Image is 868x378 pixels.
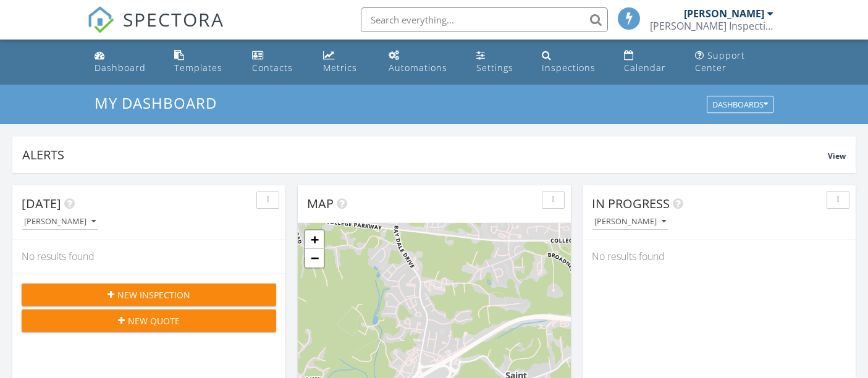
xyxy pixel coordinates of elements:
[542,62,596,73] div: Inspections
[684,7,764,20] div: [PERSON_NAME]
[252,62,293,73] div: Contacts
[22,195,61,212] span: [DATE]
[592,214,668,230] button: [PERSON_NAME]
[389,62,447,73] div: Automations
[22,283,276,306] button: New Inspection
[169,44,237,80] a: Templates
[305,249,324,267] a: Zoom out
[128,314,180,327] span: New Quote
[90,44,160,80] a: Dashboard
[707,96,773,114] button: Dashboards
[384,44,461,80] a: Automations (Basic)
[307,195,334,212] span: Map
[123,6,224,32] span: SPECTORA
[24,217,96,226] div: [PERSON_NAME]
[537,44,609,80] a: Inspections
[117,288,190,301] span: New Inspection
[12,240,285,273] div: No results found
[592,195,670,212] span: In Progress
[361,7,608,32] input: Search everything...
[624,62,666,73] div: Calendar
[476,62,513,73] div: Settings
[619,44,680,80] a: Calendar
[828,151,846,161] span: View
[305,230,324,249] a: Zoom in
[650,20,773,32] div: Melton Inspection Services
[87,17,224,43] a: SPECTORA
[712,101,768,109] div: Dashboards
[318,44,373,80] a: Metrics
[695,49,745,73] div: Support Center
[690,44,779,80] a: Support Center
[87,6,114,33] img: The Best Home Inspection Software - Spectora
[22,309,276,332] button: New Quote
[594,217,666,226] div: [PERSON_NAME]
[95,93,217,113] span: My Dashboard
[95,62,146,73] div: Dashboard
[22,146,828,163] div: Alerts
[247,44,309,80] a: Contacts
[174,62,222,73] div: Templates
[583,240,856,273] div: No results found
[471,44,527,80] a: Settings
[22,214,98,230] button: [PERSON_NAME]
[323,62,357,73] div: Metrics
